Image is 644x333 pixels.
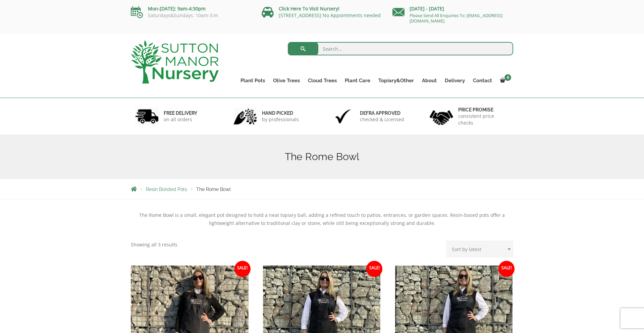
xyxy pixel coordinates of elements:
[458,113,509,126] p: consistent price checks
[504,74,511,81] span: 6
[236,76,269,85] a: Plant Pots
[279,12,381,18] a: [STREET_ADDRESS] No Appointments needed
[269,76,304,85] a: Olive Trees
[131,5,252,13] p: Mon-[DATE]: 9am-4:30pm
[233,108,257,125] img: 2.jpg
[430,106,453,127] img: 4.jpg
[279,5,339,12] a: Click Here To Visit Nursery!
[458,107,509,113] h6: Price promise
[196,187,231,192] span: The Rome Bowl
[131,241,177,249] p: Showing all 3 results
[469,76,496,85] a: Contact
[164,110,197,116] h6: FREE DELIVERY
[131,186,513,192] nav: Breadcrumbs
[262,116,299,123] p: by professionals
[262,110,299,116] h6: hand picked
[418,76,441,85] a: About
[135,108,159,125] img: 1.jpg
[288,42,514,55] input: Search...
[446,241,513,257] select: Shop order
[498,261,515,277] span: Sale!
[131,151,513,163] h1: The Rome Bowl
[131,13,252,18] p: Saturdays&Sundays: 10am-3:m
[360,116,404,123] p: checked & Licensed
[392,5,513,13] p: [DATE] - [DATE]
[441,76,469,85] a: Delivery
[304,76,341,85] a: Cloud Trees
[234,261,251,277] span: Sale!
[131,211,513,227] p: The Rome Bowl is a small, elegant pot designed to hold a neat topiary ball, adding a refined touc...
[331,108,355,125] img: 3.jpg
[341,76,374,85] a: Plant Care
[410,12,502,24] a: Please Send All Enquiries To: [EMAIL_ADDRESS][DOMAIN_NAME]
[164,116,197,123] p: on all orders
[496,76,513,85] a: 6
[360,110,404,116] h6: Defra approved
[366,261,382,277] span: Sale!
[146,187,187,192] a: Resin Bonded Pots
[374,76,418,85] a: Topiary&Other
[131,40,219,84] img: logo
